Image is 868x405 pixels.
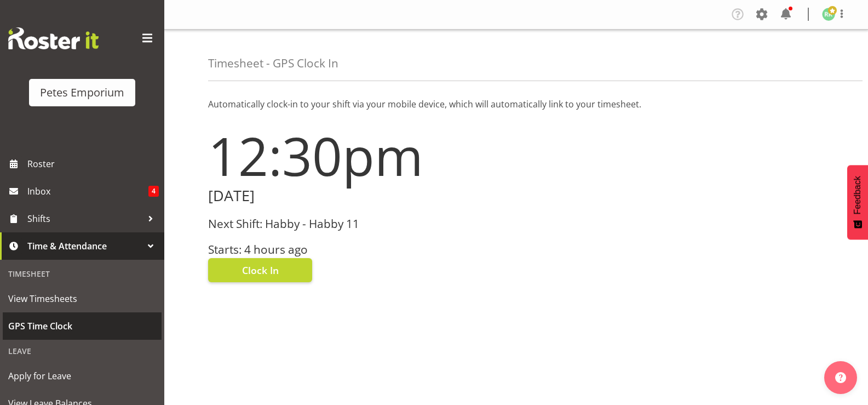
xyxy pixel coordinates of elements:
h3: Next Shift: Habby - Habby 11 [208,218,510,230]
span: Time & Attendance [27,238,142,254]
h1: 12:30pm [208,126,510,185]
img: Rosterit website logo [8,27,99,49]
p: Automatically clock-in to your shift via your mobile device, which will automatically link to you... [208,98,824,111]
div: Leave [3,340,162,362]
span: Clock In [242,263,279,277]
div: Petes Emporium [40,84,124,101]
img: help-xxl-2.png [835,372,846,383]
span: Inbox [27,183,148,199]
span: Apply for Leave [8,368,156,384]
button: Clock In [208,258,312,282]
span: GPS Time Clock [8,318,156,334]
h2: [DATE] [208,187,510,204]
span: View Timesheets [8,290,156,307]
span: Shifts [27,210,142,227]
button: Feedback - Show survey [847,165,868,239]
a: GPS Time Clock [3,312,162,340]
span: Roster [27,156,159,172]
a: View Timesheets [3,285,162,312]
h3: Starts: 4 hours ago [208,243,510,256]
span: Feedback [853,176,863,214]
div: Timesheet [3,263,162,285]
h4: Timesheet - GPS Clock In [208,57,338,70]
img: ruth-robertson-taylor722.jpg [822,8,835,21]
a: Apply for Leave [3,362,162,390]
span: 4 [148,186,159,197]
